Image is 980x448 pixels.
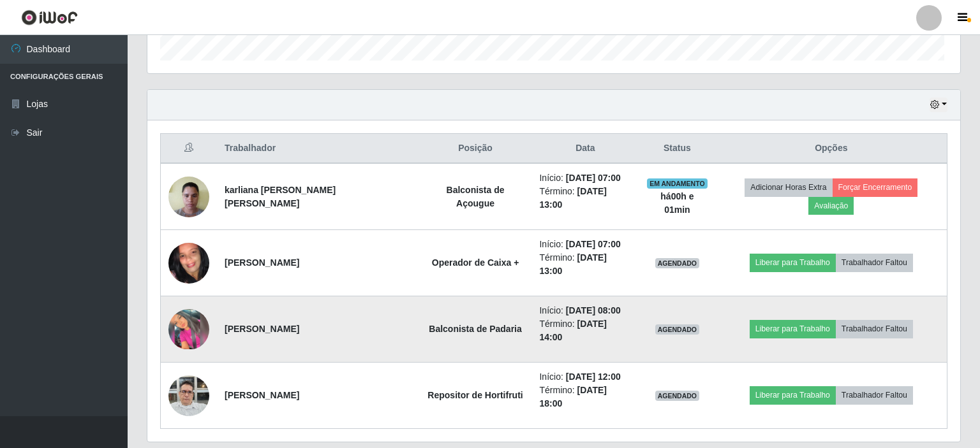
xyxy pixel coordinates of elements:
button: Avaliação [808,197,854,215]
li: Início: [539,171,631,185]
time: [DATE] 12:00 [566,372,621,382]
button: Liberar para Trabalho [750,320,836,338]
li: Término: [539,251,631,278]
strong: [PERSON_NAME] [225,257,299,268]
li: Término: [539,317,631,344]
button: Adicionar Horas Extra [745,178,832,196]
button: Trabalhador Faltou [836,320,913,338]
li: Término: [539,384,631,410]
strong: [PERSON_NAME] [225,390,299,400]
span: AGENDADO [655,258,700,268]
li: Início: [539,238,631,251]
img: 1724425725266.jpeg [168,170,209,224]
span: AGENDADO [655,391,700,401]
img: 1758802136118.jpeg [168,368,209,423]
strong: há 00 h e 01 min [660,191,694,215]
th: Trabalhador [217,134,419,164]
span: EM ANDAMENTO [647,178,708,189]
time: [DATE] 08:00 [566,305,621,315]
span: AGENDADO [655,324,700,335]
strong: Operador de Caixa + [432,257,519,268]
th: Data [531,134,639,164]
button: Liberar para Trabalho [750,254,836,271]
li: Término: [539,185,631,212]
time: [DATE] 07:00 [566,239,621,249]
img: 1701891502546.jpeg [168,217,209,308]
strong: Balconista de Açougue [447,185,505,208]
button: Trabalhador Faltou [836,386,913,404]
strong: [PERSON_NAME] [225,324,299,334]
strong: Repositor de Hortifruti [427,390,523,400]
img: 1715215500875.jpeg [168,309,209,350]
button: Trabalhador Faltou [836,254,913,271]
strong: Balconista de Padaria [429,324,522,334]
li: Início: [539,370,631,384]
th: Opções [716,134,947,164]
time: [DATE] 07:00 [566,173,621,183]
th: Posição [419,134,532,164]
strong: karliana [PERSON_NAME] [PERSON_NAME] [225,185,336,208]
img: CoreUI Logo [21,10,78,25]
button: Forçar Encerramento [833,178,918,196]
li: Início: [539,304,631,317]
th: Status [639,134,715,164]
button: Liberar para Trabalho [750,386,836,404]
